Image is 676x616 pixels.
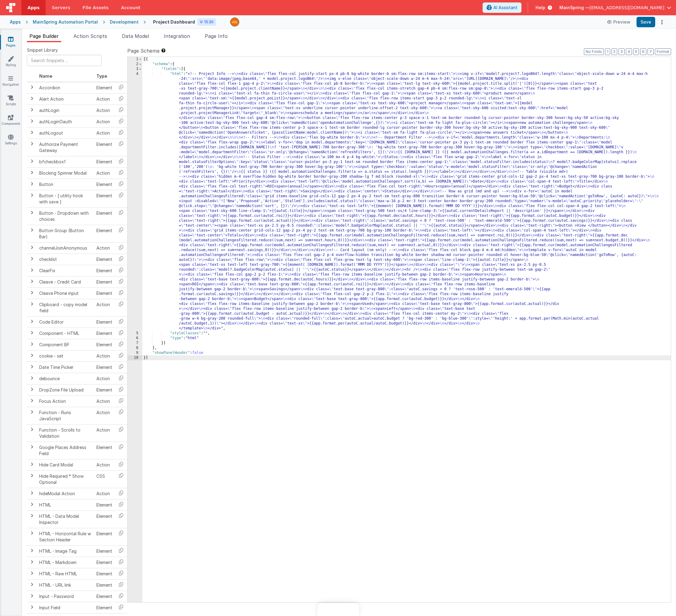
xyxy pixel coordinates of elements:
span: Page Builder [29,33,59,39]
div: 10 [128,355,142,360]
div: Apps [10,19,21,25]
button: MainSpring — [EMAIL_ADDRESS][DOMAIN_NAME] [559,5,671,11]
span: Servers [52,5,70,11]
td: Element [94,602,115,613]
td: Element [94,545,115,557]
td: Google Places Address Field [37,442,94,459]
h4: Project Dashboard [153,20,195,24]
div: 8 [128,346,142,351]
td: Authorize Payment Gateway [37,139,94,156]
td: Clipboard - copy model field [37,299,94,316]
td: HTML [37,499,94,510]
td: Element [94,225,115,242]
td: Element [94,254,115,265]
td: Action [94,116,115,127]
td: bfcheckbox1 [37,156,94,167]
span: Help [536,5,545,11]
span: MainSpring — [559,5,589,11]
td: Element [94,591,115,602]
td: authLogin [37,105,94,116]
button: No Folds [584,48,604,55]
td: Alert Action [37,93,94,105]
td: Button - [ utility hook with save ] [37,190,94,207]
td: Hide Required * Show Optional [37,470,94,488]
button: 4 [626,48,632,55]
td: HTML - Markdown [37,557,94,568]
span: Snippet Library [27,47,58,53]
td: Component BF [37,339,94,350]
td: Action [94,167,115,179]
span: Action Scripts [73,33,107,39]
td: Code Editor [37,316,94,328]
td: Element [94,339,115,350]
td: Element [94,276,115,288]
td: Element [94,557,115,568]
td: Date Time Picker [37,362,94,373]
span: [EMAIL_ADDRESS][DOMAIN_NAME] [589,5,664,11]
td: Function - Scrolls to Validation [37,424,94,442]
td: Action [94,350,115,362]
div: MainSpring Automation Portal [33,19,98,25]
td: Action [94,93,115,105]
span: AI Assistant [493,5,517,11]
td: Element [94,568,115,579]
td: Element [94,499,115,510]
span: Integration [164,33,190,39]
td: Button Group (Button Bar) [37,225,94,242]
div: V: 15.30 [197,18,216,26]
button: Preview [603,17,634,27]
td: HTML - Data Model Inspector [37,510,94,528]
td: cookie - set [37,350,94,362]
td: Element [94,82,115,94]
td: Action [94,127,115,139]
td: checklist [37,254,94,265]
td: channelJoinAnonymous [37,242,94,254]
td: authLoginOauth [37,116,94,127]
div: 1 [128,57,142,62]
button: Save [637,17,655,27]
td: Element [94,528,115,545]
td: HTML - Raw HTML [37,568,94,579]
td: HTML - URL link [37,579,94,591]
td: authLogout [37,127,94,139]
td: DropZone File Upload [37,384,94,395]
td: Input Field [37,602,94,613]
td: Action [94,299,115,316]
button: 3 [618,48,625,55]
div: 7 [128,341,142,346]
td: Input - Password [37,591,94,602]
td: Cleave Phone input [37,288,94,299]
td: HTML - Horizontal Rule w Section Header [37,528,94,545]
span: Page Schema [127,47,159,54]
td: Action [94,407,115,424]
td: Element [94,384,115,395]
div: 6 [128,336,142,341]
td: Action [94,105,115,116]
td: CSS [94,470,115,488]
input: Search Snippets ... [27,55,102,66]
span: Page Info [205,33,228,39]
td: Element [94,190,115,207]
img: 63cd5caa8a31f9d016618d4acf466499 [230,18,239,26]
button: 2 [611,48,617,55]
td: Element [94,265,115,276]
td: Element [94,139,115,156]
td: Element [94,316,115,328]
td: Button - Dropdown with choices [37,207,94,225]
button: 6 [640,48,646,55]
td: Element [94,362,115,373]
button: 1 [605,48,610,55]
td: Blocking Spinner Modal [37,167,94,179]
iframe: Marker.io feedback button [317,603,359,616]
div: 9 [128,351,142,355]
span: Apps [28,5,39,11]
div: Development [110,19,139,25]
span: File Assets [83,5,109,11]
td: Action [94,373,115,384]
button: Options [658,18,666,26]
span: Type [96,73,107,79]
div: 5 [128,331,142,336]
td: Cleave - Credit Card [37,276,94,288]
span: Data Model [122,33,149,39]
div: 2 [128,62,142,67]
